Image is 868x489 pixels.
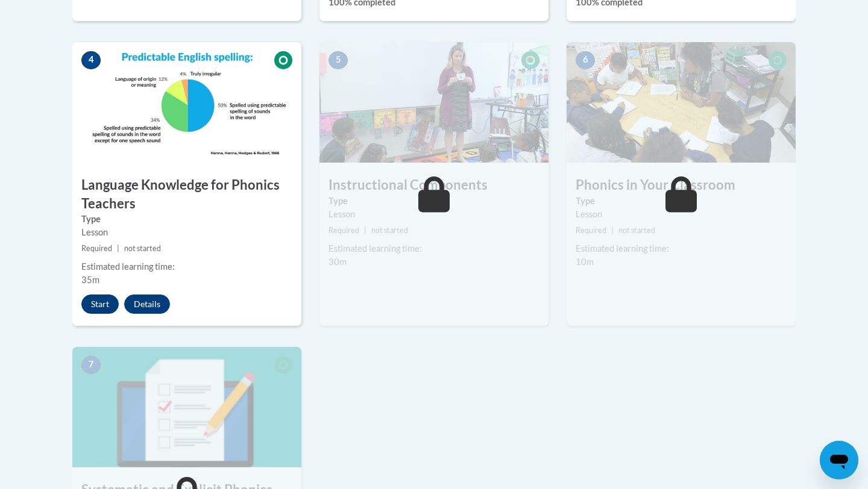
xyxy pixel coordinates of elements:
[72,176,301,213] h3: Language Knowledge for Phonics Teachers
[81,260,292,273] div: Estimated learning time:
[117,244,119,253] span: |
[371,226,408,235] span: not started
[329,242,539,255] div: Estimated learning time:
[820,441,858,479] iframe: Button to launch messaging window
[81,213,292,226] label: Type
[567,42,796,163] img: Course Image
[611,226,614,235] span: |
[81,294,119,314] button: Start
[72,42,301,163] img: Course Image
[329,51,348,69] span: 5
[576,242,787,255] div: Estimated learning time:
[329,208,539,221] div: Lesson
[81,226,292,239] div: Lesson
[576,208,787,221] div: Lesson
[81,275,99,285] span: 35m
[576,226,606,235] span: Required
[567,176,796,195] h3: Phonics in Your Classroom
[319,176,549,195] h3: Instructional Components
[329,257,347,267] span: 30m
[618,226,655,235] span: not started
[576,195,787,208] label: Type
[81,51,101,69] span: 4
[124,294,170,314] button: Details
[576,51,595,69] span: 6
[329,195,539,208] label: Type
[81,244,112,253] span: Required
[576,257,594,267] span: 10m
[319,42,549,163] img: Course Image
[72,347,301,467] img: Course Image
[124,244,161,253] span: not started
[329,226,359,235] span: Required
[81,356,101,374] span: 7
[364,226,366,235] span: |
